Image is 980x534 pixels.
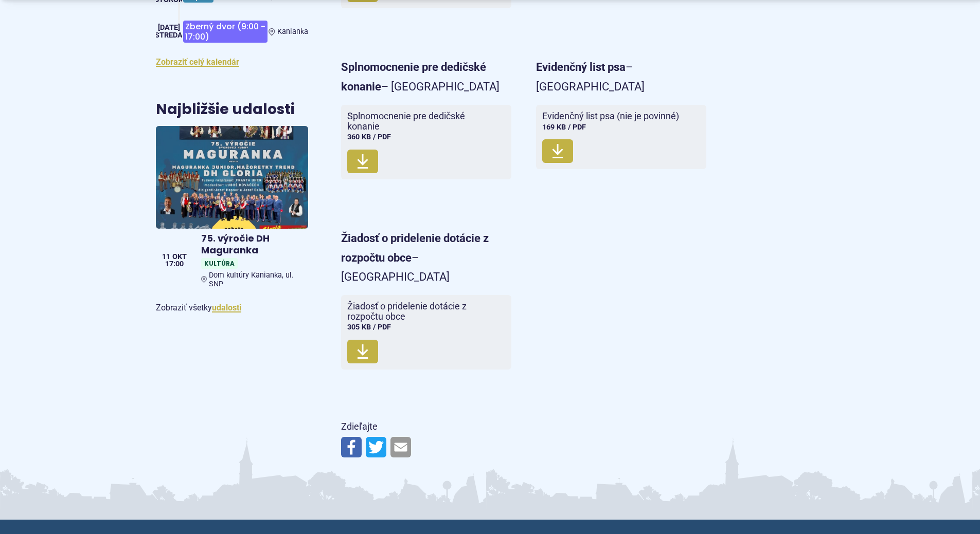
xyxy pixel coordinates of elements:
span: 169 KB / PDF [542,123,586,132]
p: – [GEOGRAPHIC_DATA] [536,58,706,96]
span: Kultúra [201,258,238,269]
a: Zobraziť všetky udalosti [212,303,241,312]
h4: 75. výročie DH Maguranka [201,233,304,256]
img: Zdieľať na Facebooku [341,437,362,457]
span: Dom kultúry Kanianka, ul. SNP [209,271,304,288]
span: 11 [162,253,170,261]
span: Evidenčný list psa (nie je povinné) [542,111,679,121]
a: Splnomocnenie pre dedičské konanie360 KB / PDF [341,105,511,179]
a: Žiadosť o pridelenie dotácie z rozpočtu obce305 KB / PDF [341,295,511,370]
span: Zberný dvor (9:00 - 17:00) [183,21,268,43]
strong: Evidenčný list psa [536,61,626,73]
strong: Splnomocnenie pre dedičské konanie [341,61,486,93]
a: Evidenčný list psa (nie je povinné)169 KB / PDF [536,105,706,170]
p: – [GEOGRAPHIC_DATA] [341,58,511,96]
a: Zobraziť celý kalendár [156,57,239,67]
span: Žiadosť o pridelenie dotácie z rozpočtu obce [347,301,493,322]
p: Zdieľajte [341,419,706,435]
span: Splnomocnenie pre dedičské konanie [347,111,493,132]
span: 305 KB / PDF [347,323,391,332]
span: 360 KB / PDF [347,133,391,141]
span: 17:00 [162,261,187,268]
p: – [GEOGRAPHIC_DATA] [341,229,511,286]
img: Zdieľať na Twitteri [366,437,386,457]
strong: Žiadosť o pridelenie dotácie z rozpočtu obce [341,232,489,264]
span: [DATE] [158,23,180,32]
span: streda [155,31,183,40]
a: 75. výročie DH Maguranka KultúraDom kultúry Kanianka, ul. SNP 11 okt 17:00 [156,126,308,292]
span: Kanianka [277,27,308,36]
a: Zberný dvor (9:00 - 17:00) Kanianka [DATE] streda [156,16,308,47]
span: okt [172,253,187,261]
img: Zdieľať e-mailom [390,437,411,457]
p: Zobraziť všetky [156,301,308,315]
h3: Najbližšie udalosti [156,102,295,118]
